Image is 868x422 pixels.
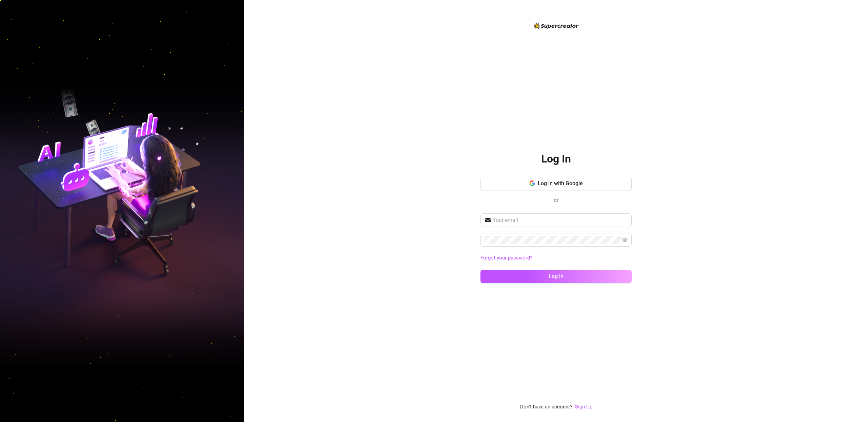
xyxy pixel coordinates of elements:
[480,270,632,283] button: Log in
[520,403,572,411] span: Don't have an account?
[575,403,592,411] a: Sign Up
[554,197,558,203] span: or
[575,404,592,410] a: Sign Up
[480,177,632,190] button: Log in with Google
[622,237,628,243] span: eye-invisible
[493,216,628,224] input: Your email
[480,254,632,262] a: Forgot your password?
[534,23,579,29] img: logo-BBDzfeDw.svg
[538,180,583,187] span: Log in with Google
[480,255,532,261] a: Forgot your password?
[541,152,571,166] h2: Log In
[549,273,564,280] span: Log in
